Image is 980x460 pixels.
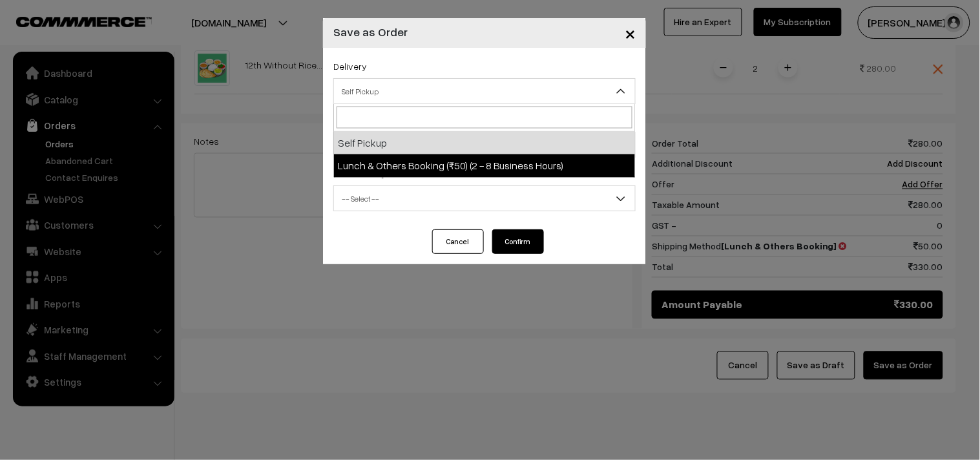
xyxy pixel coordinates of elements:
span: Self Pickup [334,80,635,103]
li: Self Pickup [334,131,635,154]
span: × [625,21,636,45]
span: -- Select -- [333,185,636,211]
li: Lunch & Others Booking (₹50) (2 - 8 Business Hours) [334,154,635,178]
h4: Save as Order [333,23,408,41]
button: Confirm [492,229,544,254]
label: Delivery [333,59,367,73]
span: -- Select -- [334,187,635,210]
button: Close [614,13,646,53]
button: Cancel [432,229,484,254]
span: Self Pickup [333,78,636,104]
